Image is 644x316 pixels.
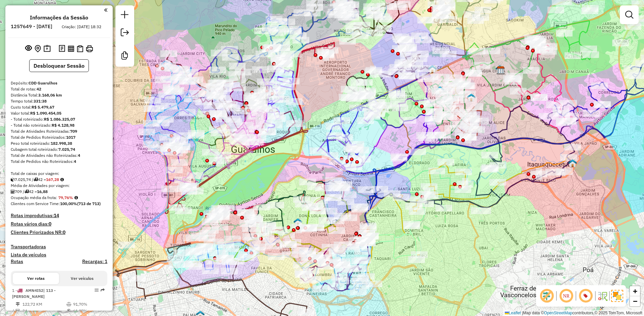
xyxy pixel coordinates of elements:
strong: R$ 5.479,67 [32,105,54,110]
i: Total de rotas [34,178,38,182]
strong: 14 [54,212,59,218]
span: Exibir número da rota [578,288,594,304]
img: CDD Guarulhos [496,66,505,75]
strong: 0 [49,221,51,227]
div: Total de Pedidos não Roteirizados: [11,159,107,165]
i: Total de Atividades [16,309,20,313]
img: Fluxo de ruas [597,291,608,301]
button: Ver veículos [59,273,105,284]
div: Tempo total: [11,98,107,104]
em: Média calculada utilizando a maior ocupação (%Peso ou %Cubagem) de cada rota da sessão. Rotas cro... [74,196,78,200]
strong: 79,76% [58,195,73,200]
i: Meta Caixas/viagem: 179,40 Diferença: -12,12 [60,178,64,182]
a: Zoom out [630,296,640,306]
strong: 4 [78,153,80,158]
div: Atividade não roteirizada - PIZZARIA FORNAGGIO L [224,116,240,123]
strong: 7.025,74 [58,147,75,152]
div: Criação: [DATE] 18:32 [59,24,104,30]
span: − [633,297,637,305]
div: Cubagem total roteirizado: [11,146,107,152]
span: Ocultar NR [558,288,574,304]
a: Clique aqui para minimizar o painel [104,6,107,14]
img: FAD CDD Guarulhos [495,65,504,73]
span: | 113 - [PERSON_NAME] [12,288,56,299]
strong: CDD Guarulhos [29,80,57,85]
span: | [522,311,523,315]
strong: 3.168,06 km [38,92,62,98]
button: Visualizar relatório de Roteirização [66,44,75,53]
img: 606 UDC Full GUA Centro [293,218,302,227]
div: Atividade não roteirizada - SUELLEN ROCHA RIBEIR [402,72,419,79]
div: Total de Atividades não Roteirizadas: [11,152,107,159]
div: 709 / 42 = [11,189,107,195]
span: + [633,287,637,295]
div: Valor total: [11,110,107,116]
img: 629 UDC Light WCL Jurema II [428,65,437,73]
strong: R$ 1.086.325,07 [44,117,75,122]
div: Total de Pedidos Roteirizados: [11,134,107,140]
strong: 167,28 [46,177,59,182]
a: Leaflet [505,311,521,315]
span: Exibir deslocamento [539,288,555,304]
td: 91,70% [73,301,105,308]
img: 624 UDC Light WCL Parque Jurema I [467,93,476,102]
strong: 0 [63,229,65,235]
button: Desbloquear Sessão [29,59,89,72]
strong: 1017 [66,135,75,140]
a: Exibir filtros [623,8,636,21]
button: Painel de Sugestão [42,44,52,54]
td: / [12,308,15,314]
h4: Rotas [11,259,23,264]
i: Total de Atividades [11,190,15,194]
h4: Clientes Priorizados NR: [11,230,107,235]
a: Criar modelo [118,49,131,64]
h4: Rotas improdutivas: [11,213,107,218]
button: Exibir sessão original [24,43,33,54]
button: Visualizar Romaneio [75,44,85,54]
div: Atividade não roteirizada - BAR DOS AMIGOS [366,67,382,74]
div: Atividade não roteirizada - ADEGA MINELLY [341,94,358,101]
h4: Recargas: 1 [82,259,107,264]
i: Cubagem total roteirizado [11,178,15,182]
a: Nova sessão e pesquisa [118,8,131,23]
td: 122,72 KM [22,301,66,308]
a: Zoom in [630,286,640,296]
a: Exportar sessão [118,26,131,41]
span: 1 - [12,288,56,299]
div: Média de Atividades por viagem: [11,183,107,189]
div: Distância Total: [11,92,107,98]
img: Itaquaquecetuba [568,159,577,168]
h4: Rotas vários dias: [11,221,107,227]
i: % de utilização do peso [66,302,71,306]
strong: 100,00% [60,201,77,206]
button: Ver rotas [13,273,59,284]
button: Imprimir Rotas [85,44,94,54]
div: Total de Atividades Roteirizadas: [11,128,107,134]
span: Ocupação média da frota: [11,195,57,200]
div: Depósito: [11,80,107,86]
strong: R$ 1.090.454,05 [30,111,61,116]
div: 7.025,74 / 42 = [11,177,107,183]
div: Map data © contributors,© 2025 TomTom, Microsoft [503,310,644,316]
h4: Transportadoras [11,244,107,250]
td: 24 [22,308,66,314]
h4: Lista de veículos [11,252,107,258]
i: Distância Total [16,302,20,306]
i: % de utilização da cubagem [66,309,71,313]
strong: 4 [74,159,76,164]
strong: 16,88 [37,189,48,194]
div: - Total roteirizado: [11,116,107,122]
strong: 182.998,38 [51,141,72,146]
strong: 42 [37,86,41,91]
em: Opções [95,288,99,292]
h4: Informações da Sessão [30,14,88,21]
button: Centralizar mapa no depósito ou ponto de apoio [33,44,42,54]
div: Peso total roteirizado: [11,140,107,146]
h6: 1257649 - [DATE] [11,23,52,29]
a: OpenStreetMap [544,311,573,315]
strong: (713 de 713) [77,201,101,206]
div: Total de caixas por viagem: [11,171,107,177]
strong: 709 [70,129,77,134]
span: Clientes com Service Time: [11,201,60,206]
i: Total de rotas [24,190,29,194]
